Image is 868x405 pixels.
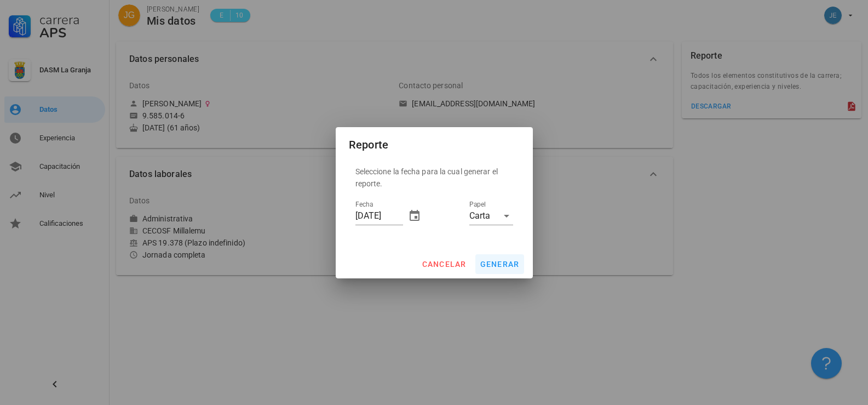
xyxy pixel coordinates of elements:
p: Seleccione la fecha para la cual generar el reporte. [355,166,513,190]
div: Carta [469,211,490,221]
div: PapelCarta [469,207,513,225]
div: Reporte [349,136,389,153]
label: Papel [469,201,486,209]
span: cancelar [421,260,466,269]
span: generar [480,260,520,269]
button: generar [475,254,524,274]
button: cancelar [417,254,470,274]
label: Fecha [355,201,373,209]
